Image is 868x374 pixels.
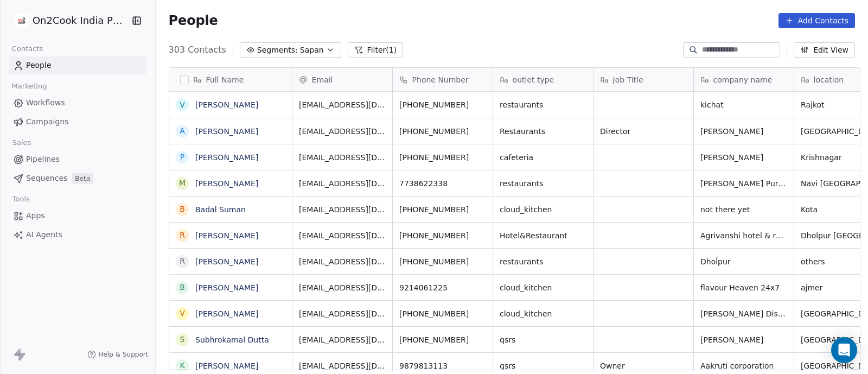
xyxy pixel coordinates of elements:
[7,41,48,57] span: Contacts
[513,74,554,85] span: outlet type
[26,97,65,109] span: Workflows
[500,360,586,371] span: qsrs
[8,135,36,151] span: Sales
[195,362,258,370] a: [PERSON_NAME]
[26,229,62,240] span: AI Agents
[299,152,386,163] span: [EMAIL_ADDRESS][DOMAIN_NAME]
[180,360,184,371] div: K
[299,126,386,137] span: [EMAIL_ADDRESS][DOMAIN_NAME]
[399,99,486,110] span: [PHONE_NUMBER]
[180,99,185,111] div: V
[169,68,292,91] div: Full Name
[299,308,386,319] span: [EMAIL_ADDRESS][DOMAIN_NAME]
[169,92,292,371] div: grid
[195,153,258,162] a: [PERSON_NAME]
[814,74,844,85] span: location
[600,360,687,371] span: Owner
[9,207,146,225] a: Apps
[312,74,333,85] span: Email
[700,204,787,215] span: not there yet
[778,13,855,28] button: Add Contacts
[700,308,787,319] span: [PERSON_NAME] Disposable and farsan mart
[700,360,787,371] span: Aakruti corporation
[299,334,386,345] span: [EMAIL_ADDRESS][DOMAIN_NAME]
[399,204,486,215] span: [PHONE_NUMBER]
[26,173,67,184] span: Sequences
[399,282,486,293] span: 9214061225
[179,178,186,189] div: M
[13,11,123,30] button: On2Cook India Pvt. Ltd.
[399,308,486,319] span: [PHONE_NUMBER]
[500,256,586,267] span: restaurants
[180,282,185,293] div: B
[195,257,258,266] a: [PERSON_NAME]
[700,126,787,137] span: [PERSON_NAME]
[700,178,787,189] span: [PERSON_NAME] Pure Veg
[500,126,586,137] span: Restaurants
[299,178,386,189] span: [EMAIL_ADDRESS][DOMAIN_NAME]
[206,74,244,85] span: Full Name
[26,154,60,165] span: Pipelines
[87,350,148,359] a: Help & Support
[7,78,52,94] span: Marketing
[180,125,185,137] div: A
[180,256,185,267] div: R
[257,45,298,56] span: Segments:
[831,337,857,363] div: Open Intercom Messenger
[180,151,184,163] div: P
[195,205,246,214] a: Badal Suman
[700,99,787,110] span: kichat
[399,230,486,241] span: [PHONE_NUMBER]
[299,99,386,110] span: [EMAIL_ADDRESS][DOMAIN_NAME]
[299,360,386,371] span: [EMAIL_ADDRESS][DOMAIN_NAME]
[9,226,146,244] a: AI Agents
[348,42,404,58] button: Filter(1)
[195,309,258,318] a: [PERSON_NAME]
[500,178,586,189] span: restaurants
[195,231,258,240] a: [PERSON_NAME]
[299,230,386,241] span: [EMAIL_ADDRESS][DOMAIN_NAME]
[26,210,45,221] span: Apps
[9,150,146,168] a: Pipelines
[500,152,586,163] span: cafeteria
[694,68,794,91] div: company name
[180,204,185,215] div: B
[300,45,324,56] span: Sapan
[195,335,269,344] a: Subhrokamal Dutta
[399,126,486,137] span: [PHONE_NUMBER]
[493,68,593,91] div: outlet type
[700,230,787,241] span: Agrivanshi hotel & restaurant
[399,256,486,267] span: [PHONE_NUMBER]
[195,100,258,109] a: [PERSON_NAME]
[8,191,34,207] span: Tools
[500,230,586,241] span: Hotel&Restaurant
[500,334,586,345] span: qsrs
[26,116,68,128] span: Campaigns
[412,74,469,85] span: Phone Number
[9,169,146,187] a: SequencesBeta
[700,256,787,267] span: Dhoĺpur
[299,282,386,293] span: [EMAIL_ADDRESS][DOMAIN_NAME]
[399,178,486,189] span: 7738622338
[299,256,386,267] span: [EMAIL_ADDRESS][DOMAIN_NAME]
[9,113,146,131] a: Campaigns
[600,126,687,137] span: Director
[195,283,258,292] a: [PERSON_NAME]
[700,334,787,345] span: [PERSON_NAME]
[794,42,855,58] button: Edit View
[26,60,52,71] span: People
[169,43,226,56] span: 303 Contacts
[33,14,127,28] span: On2Cook India Pvt. Ltd.
[700,152,787,163] span: [PERSON_NAME]
[169,12,218,29] span: People
[180,334,184,345] div: S
[500,282,586,293] span: cloud_kitchen
[393,68,493,91] div: Phone Number
[9,56,146,74] a: People
[399,360,486,371] span: 9879813113
[9,94,146,112] a: Workflows
[180,230,185,241] div: R
[700,282,787,293] span: flavour Heaven 24x7
[299,204,386,215] span: [EMAIL_ADDRESS][DOMAIN_NAME]
[180,308,185,319] div: V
